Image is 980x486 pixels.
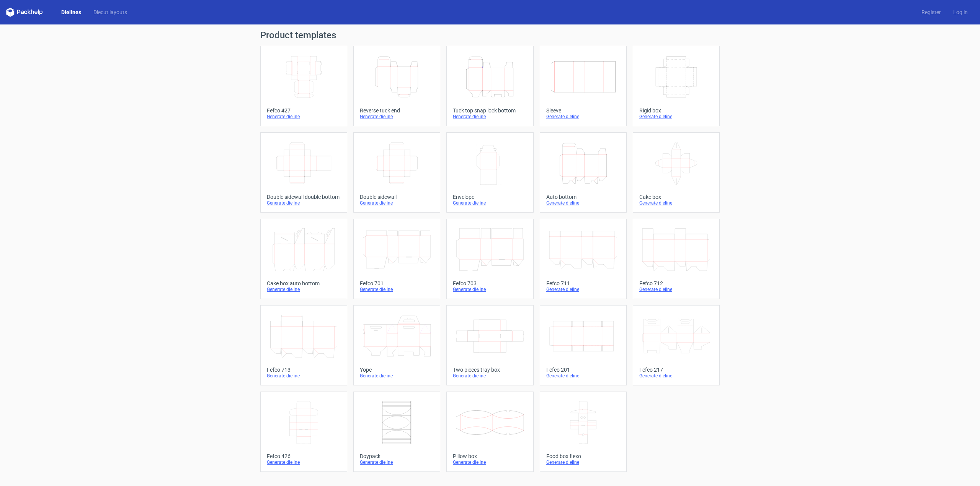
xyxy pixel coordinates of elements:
div: Generate dieline [360,459,434,465]
div: Generate dieline [639,200,713,206]
a: Food box flexoGenerate dieline [540,392,627,472]
div: Generate dieline [639,286,713,293]
div: Tuck top snap lock bottom [453,107,527,114]
a: Rigid boxGenerate dieline [633,46,720,126]
div: Generate dieline [267,114,341,120]
div: Envelope [453,194,527,200]
div: Generate dieline [453,200,527,206]
a: YopeGenerate dieline [353,305,440,385]
div: Generate dieline [453,459,527,465]
div: Two pieces tray box [453,367,527,373]
div: Fefco 426 [267,453,341,459]
div: Generate dieline [267,459,341,465]
a: Fefco 713Generate dieline [260,305,347,385]
div: Generate dieline [453,114,527,120]
div: Generate dieline [267,373,341,379]
div: Fefco 201 [546,367,620,373]
div: Generate dieline [360,373,434,379]
div: Fefco 427 [267,107,341,114]
a: Reverse tuck endGenerate dieline [353,46,440,126]
div: Generate dieline [267,200,341,206]
div: Generate dieline [639,373,713,379]
a: Cake box auto bottomGenerate dieline [260,219,347,299]
div: Generate dieline [360,200,434,206]
div: Generate dieline [360,114,434,120]
a: Dielines [55,8,87,16]
a: Fefco 426Generate dieline [260,392,347,472]
a: Diecut layouts [87,8,133,16]
div: Fefco 712 [639,280,713,286]
a: EnvelopeGenerate dieline [446,132,533,213]
a: SleeveGenerate dieline [540,46,627,126]
div: Fefco 713 [267,367,341,373]
div: Doypack [360,453,434,459]
div: Cake box [639,194,713,200]
div: Auto bottom [546,194,620,200]
div: Fefco 703 [453,280,527,286]
div: Generate dieline [546,286,620,293]
a: Tuck top snap lock bottomGenerate dieline [446,46,533,126]
div: Sleeve [546,107,620,114]
div: Food box flexo [546,453,620,459]
a: Register [915,8,947,16]
div: Generate dieline [546,373,620,379]
a: Auto bottomGenerate dieline [540,132,627,213]
a: Fefco 703Generate dieline [446,219,533,299]
div: Generate dieline [639,114,713,120]
div: Reverse tuck end [360,107,434,114]
a: Fefco 217Generate dieline [633,305,720,385]
a: Pillow boxGenerate dieline [446,392,533,472]
div: Generate dieline [453,286,527,293]
div: Rigid box [639,107,713,114]
a: Fefco 701Generate dieline [353,219,440,299]
div: Generate dieline [360,286,434,293]
div: Double sidewall [360,194,434,200]
a: Fefco 712Generate dieline [633,219,720,299]
div: Generate dieline [546,200,620,206]
div: Double sidewall double bottom [267,194,341,200]
a: Two pieces tray boxGenerate dieline [446,305,533,385]
a: Fefco 201Generate dieline [540,305,627,385]
a: Double sidewallGenerate dieline [353,132,440,213]
div: Generate dieline [546,114,620,120]
a: Fefco 711Generate dieline [540,219,627,299]
a: Cake boxGenerate dieline [633,132,720,213]
div: Cake box auto bottom [267,280,341,286]
div: Generate dieline [267,286,341,293]
a: DoypackGenerate dieline [353,392,440,472]
div: Yope [360,367,434,373]
div: Generate dieline [453,373,527,379]
div: Generate dieline [546,459,620,465]
a: Double sidewall double bottomGenerate dieline [260,132,347,213]
a: Log in [947,8,974,16]
a: Fefco 427Generate dieline [260,46,347,126]
div: Pillow box [453,453,527,459]
div: Fefco 217 [639,367,713,373]
div: Fefco 711 [546,280,620,286]
h1: Product templates [260,31,720,40]
div: Fefco 701 [360,280,434,286]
